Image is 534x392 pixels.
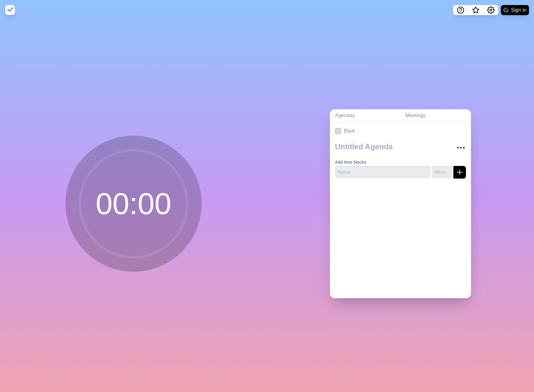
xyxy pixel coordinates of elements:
[501,5,529,15] button: Sign in
[335,166,431,179] input: Name
[455,141,467,154] button: More
[330,122,471,140] a: Back
[453,5,468,15] button: Help
[483,5,498,15] button: Settings
[468,5,483,15] button: What’s new
[330,109,400,122] a: Agendas
[335,160,366,165] label: Add time blocks
[5,5,15,15] img: timeblocks logo
[432,166,452,179] input: Mins
[503,8,508,13] img: google logo
[400,109,471,122] a: Meetings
